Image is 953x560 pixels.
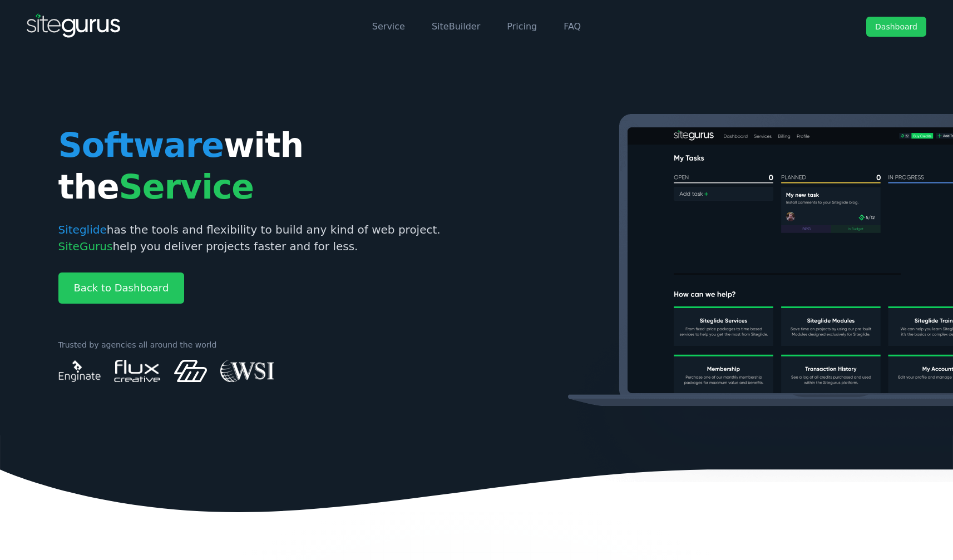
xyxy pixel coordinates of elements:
span: SiteGurus [58,240,113,253]
a: SiteBuilder [432,21,480,32]
a: FAQ [564,21,581,32]
p: has the tools and flexibility to build any kind of web project. help you deliver projects faster ... [58,221,468,255]
a: Back to Dashboard [58,272,185,304]
span: Service [119,167,254,206]
img: SiteGurus Logo [27,13,121,40]
a: Service [372,21,405,32]
span: Siteglide [58,223,107,236]
p: Trusted by agencies all around the world [58,339,468,351]
h1: with the [58,125,468,208]
span: Software [58,126,224,165]
a: Pricing [507,21,537,32]
a: Dashboard [866,17,926,37]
